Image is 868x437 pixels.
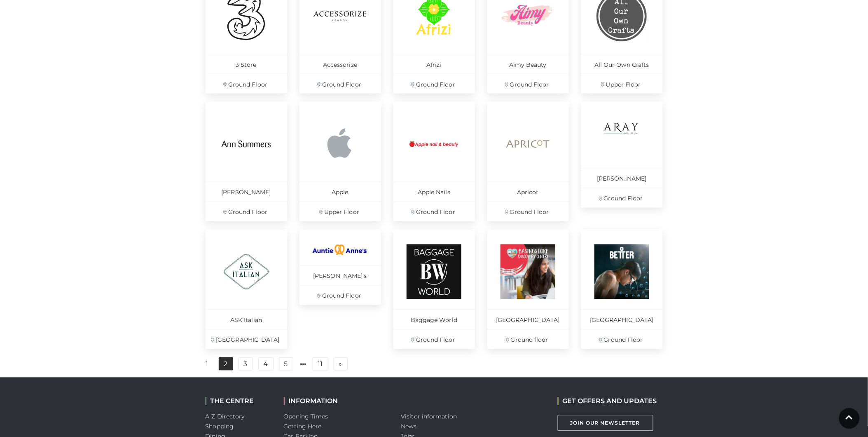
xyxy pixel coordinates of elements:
h2: THE CENTRE [206,397,271,405]
p: Ground Floor [206,74,287,94]
a: Getting Here [284,423,322,430]
h2: GET OFFERS AND UPDATES [558,397,657,405]
a: Join Our Newsletter [558,415,653,431]
a: Shopping [206,423,234,430]
a: [GEOGRAPHIC_DATA] Ground floor [487,230,569,349]
a: Visitor information [401,413,457,421]
p: Upper Floor [299,202,381,221]
p: Ground Floor [487,202,569,221]
p: Baggage World [393,310,475,329]
p: [PERSON_NAME] [206,182,287,202]
a: News [401,423,417,430]
a: [PERSON_NAME] Ground Floor [581,102,663,208]
p: All Our Own Crafts [581,54,663,74]
p: Ground Floor [299,285,381,305]
p: Ground Floor [393,202,475,221]
a: 2 [219,357,233,371]
p: Ground Floor [206,202,287,221]
a: Baggage World Ground Floor [393,230,475,349]
p: Aimy Beauty [487,54,569,74]
p: ASK Italian [206,310,287,329]
p: Ground Floor [487,74,569,94]
p: [GEOGRAPHIC_DATA] [487,310,569,329]
p: Ground Floor [393,329,475,349]
p: Ground Floor [299,74,381,94]
p: Ground Floor [581,329,663,349]
a: Next [334,357,348,371]
p: Apple [299,182,381,202]
p: Accessorize [299,54,381,74]
a: Apple Upper Floor [299,102,381,221]
a: 11 [313,357,328,371]
p: [GEOGRAPHIC_DATA] [206,329,287,349]
p: Apricot [487,182,569,202]
p: Upper Floor [581,74,663,94]
span: » [339,361,342,367]
a: [GEOGRAPHIC_DATA] Ground Floor [581,230,663,349]
a: [PERSON_NAME]'s Ground Floor [299,230,381,305]
a: A-Z Directory [206,413,245,421]
a: ASK Italian [GEOGRAPHIC_DATA] [206,230,287,349]
a: 4 [258,357,274,371]
p: Afrizi [393,54,475,74]
a: [PERSON_NAME] Ground Floor [206,102,287,221]
a: Opening Times [284,413,328,421]
p: 3 Store [206,54,287,74]
h2: INFORMATION [284,397,389,405]
p: Ground floor [487,329,569,349]
p: Ground Floor [581,188,663,208]
a: 1 [201,358,213,371]
p: Ground Floor [393,74,475,94]
a: Apple Nails Ground Floor [393,102,475,221]
a: Apricot Ground Floor [487,102,569,221]
a: 5 [279,357,293,371]
p: [PERSON_NAME]'s [299,265,381,285]
p: [GEOGRAPHIC_DATA] [581,310,663,329]
p: Apple Nails [393,182,475,202]
a: 3 [239,357,253,371]
p: [PERSON_NAME] [581,168,663,188]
